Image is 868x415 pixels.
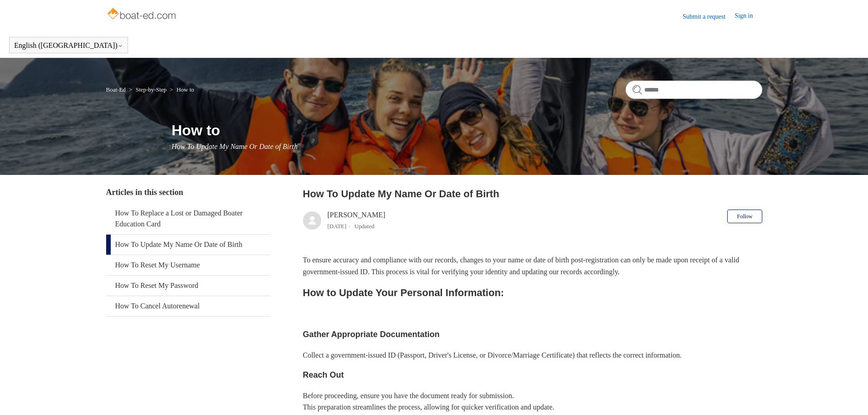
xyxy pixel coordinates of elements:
[303,186,762,201] h2: How To Update My Name Or Date of Birth
[303,390,762,413] p: Before proceeding, ensure you have the document ready for submission. This preparation streamline...
[176,86,194,93] a: How to
[106,188,183,197] span: Articles in this section
[734,11,762,22] a: Sign in
[837,384,861,408] div: Live chat
[172,119,762,141] h1: How to
[127,86,168,93] li: Step-by-Step
[106,203,270,234] a: How To Replace a Lost or Damaged Boater Education Card
[328,210,385,231] div: [PERSON_NAME]
[14,41,123,50] button: English ([GEOGRAPHIC_DATA])
[168,86,194,93] li: How to
[106,86,126,93] a: Boat-Ed
[303,285,762,301] h2: How to Update Your Personal Information:
[106,296,270,316] a: How To Cancel Autorenewal
[106,255,270,275] a: How To Reset My Username
[303,349,762,361] p: Collect a government-issued ID (Passport, Driver's License, or Divorce/Marriage Certificate) that...
[303,254,762,277] p: To ensure accuracy and compliance with our records, changes to your name or date of birth post-re...
[136,86,167,93] a: Step-by-Step
[172,143,298,150] span: How To Update My Name Or Date of Birth
[328,223,347,230] time: 04/08/2025, 12:33
[727,210,762,223] button: Follow Article
[354,223,375,230] li: Updated
[303,369,762,382] h3: Reach Out
[626,81,762,99] input: Search
[106,86,128,93] li: Boat-Ed
[303,328,762,341] h3: Gather Appropriate Documentation
[106,5,179,24] img: Boat-Ed Help Center home page
[683,12,734,21] a: Submit a request
[106,235,270,255] a: How To Update My Name Or Date of Birth
[106,276,270,296] a: How To Reset My Password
